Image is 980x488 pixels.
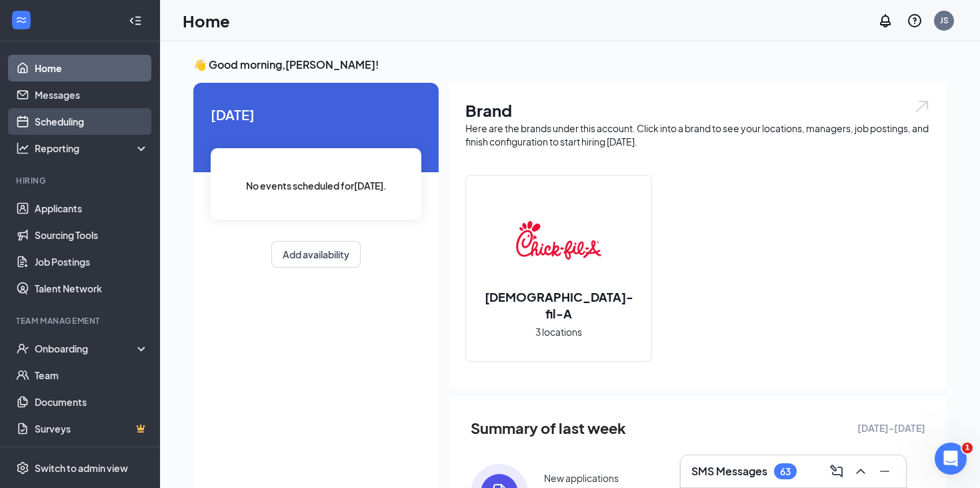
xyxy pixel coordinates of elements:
[129,14,142,27] svg: Collapse
[471,417,626,440] span: Summary of last week
[35,55,149,81] a: Home
[853,463,869,479] svg: ChevronUp
[516,198,601,283] img: Chick-fil-A
[826,461,847,482] button: ComposeMessage
[35,362,149,389] a: Team
[35,108,149,135] a: Scheduling
[907,13,923,29] svg: QuestionInfo
[35,415,149,442] a: SurveysCrown
[16,175,146,186] div: Hiring
[16,142,29,155] svg: Analysis
[211,104,421,125] span: [DATE]
[16,315,146,326] div: Team Management
[246,178,387,193] span: No events scheduled for [DATE] .
[544,471,619,485] div: New applications
[35,222,149,248] a: Sourcing Tools
[940,15,949,26] div: JS
[466,288,651,322] h2: [DEMOGRAPHIC_DATA]-fil-A
[35,389,149,415] a: Documents
[35,142,149,155] div: Reporting
[857,421,925,435] span: [DATE] - [DATE]
[877,463,893,479] svg: Minimize
[35,248,149,275] a: Job Postings
[829,463,845,479] svg: ComposeMessage
[535,324,582,339] span: 3 locations
[16,342,29,355] svg: UserCheck
[193,57,947,72] h3: 👋 Good morning, [PERSON_NAME] !
[271,241,361,268] button: Add availability
[183,9,230,32] h1: Home
[16,461,29,475] svg: Settings
[850,461,871,482] button: ChevronUp
[962,443,973,453] span: 1
[35,81,149,108] a: Messages
[465,99,931,121] h1: Brand
[935,443,967,475] iframe: Intercom live chat
[877,13,893,29] svg: Notifications
[780,466,791,477] div: 63
[15,13,28,27] svg: WorkstreamLogo
[913,99,931,114] img: open.6027fd2a22e1237b5b06.svg
[35,195,149,222] a: Applicants
[35,342,137,355] div: Onboarding
[35,461,128,475] div: Switch to admin view
[874,461,895,482] button: Minimize
[35,275,149,302] a: Talent Network
[691,464,767,479] h3: SMS Messages
[465,121,931,148] div: Here are the brands under this account. Click into a brand to see your locations, managers, job p...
